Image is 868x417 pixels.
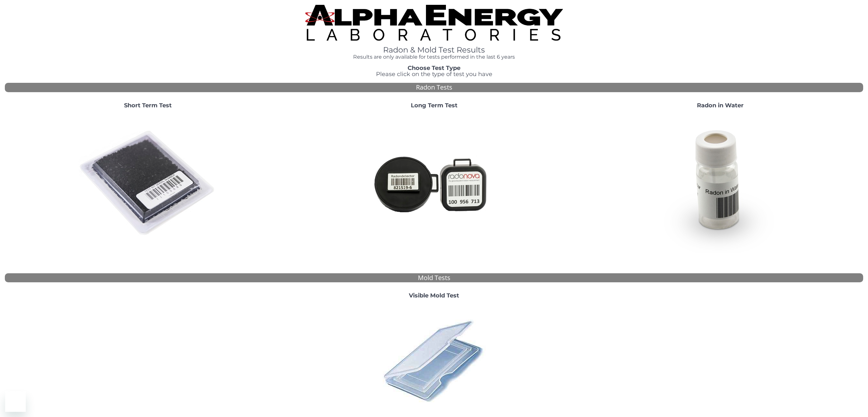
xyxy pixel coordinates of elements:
[262,54,606,60] h4: Results are only available for tests performed in the last 6 years
[651,114,789,253] img: RadoninWater.jpg
[5,273,863,283] div: Mold Tests
[378,304,490,417] img: PI42764010.jpg
[376,71,492,78] span: Please click on the type of test you have
[305,5,563,41] img: TightCrop.jpg
[5,391,26,412] iframe: Button to launch messaging window
[365,114,503,253] img: Radtrak2vsRadtrak3.jpg
[124,102,172,109] strong: Short Term Test
[409,292,459,299] strong: Visible Mold Test
[697,102,744,109] strong: Radon in Water
[408,64,460,72] strong: Choose Test Type
[262,46,606,54] h1: Radon & Mold Test Results
[411,102,458,109] strong: Long Term Test
[79,114,217,253] img: ShortTerm.jpg
[5,83,863,92] div: Radon Tests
